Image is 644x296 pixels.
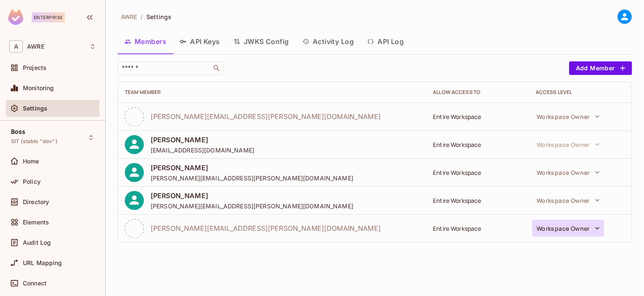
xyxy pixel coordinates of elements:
button: JWKS Config [227,31,296,52]
div: Enterprise [32,12,65,22]
span: Boss [11,128,26,135]
span: Audit Log [23,239,51,246]
span: [PERSON_NAME][EMAIL_ADDRESS][PERSON_NAME][DOMAIN_NAME] [151,202,353,210]
span: Directory [23,199,49,205]
span: [EMAIL_ADDRESS][DOMAIN_NAME] [151,146,254,154]
div: Entire Workspace [433,141,522,149]
button: Workspace Owner [532,192,604,209]
button: Workspace Owner [532,136,604,153]
span: Workspace: AWRE [27,43,44,50]
span: Connect [23,280,47,287]
span: Elements [23,219,49,226]
img: SReyMgAAAABJRU5ErkJggg== [8,9,23,25]
span: [PERSON_NAME] [151,135,254,144]
span: Settings [23,105,47,112]
span: Policy [23,178,41,185]
span: AWRE [121,13,138,21]
button: Workspace Owner [532,108,604,125]
li: / [141,13,143,21]
div: Entire Workspace [433,113,522,121]
button: Workspace Owner [532,220,604,237]
div: Allow Access to [433,89,522,96]
span: SIT (stable "dev") [11,138,58,145]
span: [PERSON_NAME] [151,163,353,172]
span: [PERSON_NAME][EMAIL_ADDRESS][PERSON_NAME][DOMAIN_NAME] [151,174,353,182]
span: Settings [146,13,172,21]
button: Activity Log [296,31,361,52]
span: [PERSON_NAME][EMAIL_ADDRESS][PERSON_NAME][DOMAIN_NAME] [151,224,381,233]
div: Entire Workspace [433,196,522,205]
button: API Log [361,31,410,52]
span: [PERSON_NAME][EMAIL_ADDRESS][PERSON_NAME][DOMAIN_NAME] [151,112,381,121]
span: [PERSON_NAME] [151,191,353,200]
span: Monitoring [23,85,54,91]
span: URL Mapping [23,260,62,266]
div: Team Member [125,89,419,96]
span: Projects [23,64,47,71]
button: Workspace Owner [532,164,604,181]
span: A [9,40,23,53]
button: Add Member [569,61,632,75]
div: Entire Workspace [433,169,522,177]
button: API Keys [173,31,227,52]
div: Entire Workspace [433,224,522,232]
button: Members [118,31,173,52]
div: Access Level [536,89,625,96]
span: Home [23,158,39,165]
